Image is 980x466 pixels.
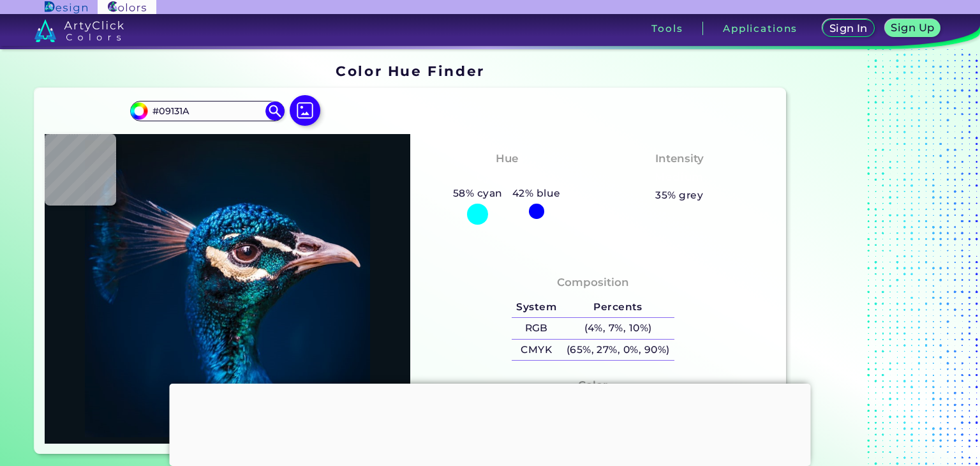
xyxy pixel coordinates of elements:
img: logo_artyclick_colors_white.svg [34,19,124,42]
h5: Sign In [828,23,868,34]
h3: Cyan-Blue [471,170,543,185]
h4: Color [578,376,607,395]
iframe: Advertisement [791,58,951,448]
h4: Intensity [655,149,704,168]
h5: Percents [561,297,674,318]
h4: Composition [557,273,629,292]
h5: CMYK [512,340,561,361]
h5: Sign Up [890,22,936,33]
img: icon picture [290,95,320,126]
h5: (4%, 7%, 10%) [561,318,674,339]
h3: Tools [651,24,683,33]
img: img_pavlin.jpg [51,140,404,437]
iframe: Advertisement [170,384,811,463]
a: Sign Up [884,19,942,38]
h5: 42% blue [507,185,565,202]
h5: 35% grey [655,187,703,204]
h5: 58% cyan [448,185,507,202]
h3: Medium [650,170,709,185]
img: icon search [265,101,285,121]
img: ArtyClick Design logo [45,1,87,13]
h5: RGB [512,318,561,339]
h5: System [512,297,561,318]
h4: Hue [496,149,518,168]
h5: (65%, 27%, 0%, 90%) [561,340,674,361]
h1: Color Hue Finder [336,61,484,80]
h3: Applications [723,24,798,33]
a: Sign In [821,19,875,38]
input: type color.. [148,103,267,120]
